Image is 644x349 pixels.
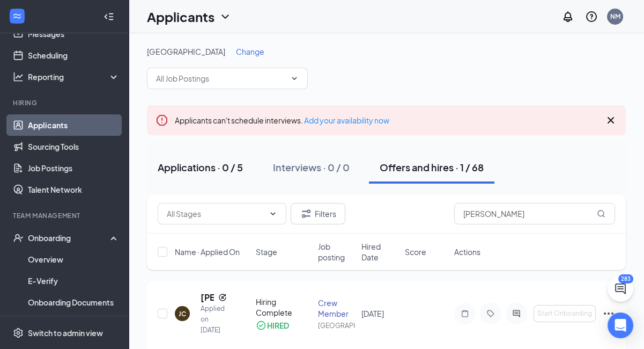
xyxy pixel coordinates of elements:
svg: Cross [604,114,617,127]
svg: Reapply [218,293,227,302]
div: Onboarding [28,232,110,243]
svg: Error [156,114,168,127]
a: Add your availability now [304,115,389,125]
div: Hiring Complete [256,296,312,318]
svg: CheckmarkCircle [256,320,267,331]
div: HIRED [267,320,289,331]
a: Sourcing Tools [28,136,120,157]
h1: Applicants [147,8,214,26]
a: Job Postings [28,157,120,179]
svg: Notifications [561,10,574,23]
svg: ChatActive [614,282,627,295]
span: Applicants can't schedule interviews. [175,115,389,125]
div: NM [610,12,620,21]
div: JC [179,309,186,318]
span: Name · Applied On [175,246,240,257]
a: Scheduling [28,45,120,66]
a: Overview [28,249,120,270]
input: All Job Postings [156,72,286,84]
div: Switch to admin view [28,328,103,338]
a: Onboarding Documents [28,292,120,313]
span: Score [405,246,426,257]
input: All Stages [167,208,264,220]
div: Open Intercom Messenger [608,312,633,338]
a: Activity log [28,313,120,335]
div: Offers and hires · 1 / 68 [380,161,484,174]
div: 283 [618,274,633,283]
svg: ChevronDown [219,10,232,23]
div: Crew Member [317,297,354,319]
a: Talent Network [28,179,120,200]
svg: Settings [13,328,24,338]
span: [GEOGRAPHIC_DATA] [147,47,225,56]
div: [GEOGRAPHIC_DATA] [317,321,354,330]
span: Start Onboarding [537,310,592,317]
span: Actions [454,246,480,257]
a: E-Verify [28,270,120,292]
svg: Filter [300,207,313,220]
span: Change [236,47,264,56]
span: Job posting [317,241,354,263]
h5: [PERSON_NAME] [201,292,214,303]
svg: Analysis [13,71,24,82]
svg: QuestionInfo [585,10,598,23]
input: Search in offers and hires [454,203,615,224]
div: Reporting [28,71,120,82]
svg: Collapse [103,11,114,22]
span: Hired Date [361,241,398,263]
svg: ActiveChat [510,309,523,318]
svg: ChevronDown [269,209,277,218]
span: [DATE] [361,309,384,318]
svg: Ellipses [602,307,615,320]
svg: WorkstreamLogo [12,11,23,21]
div: Hiring [13,98,117,107]
div: Applied on [DATE] [201,303,227,336]
svg: UserCheck [13,232,24,243]
button: Start Onboarding [534,305,596,322]
div: Interviews · 0 / 0 [273,161,350,174]
svg: Note [458,309,471,318]
a: Messages [28,23,120,45]
div: Team Management [13,211,117,220]
button: Filter Filters [291,203,345,224]
button: ChatActive [608,276,633,302]
a: Applicants [28,114,120,136]
svg: ChevronDown [290,74,299,83]
svg: Tag [484,309,497,318]
svg: MagnifyingGlass [597,209,605,218]
span: Stage [256,246,277,257]
div: Applications · 0 / 5 [158,161,243,174]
